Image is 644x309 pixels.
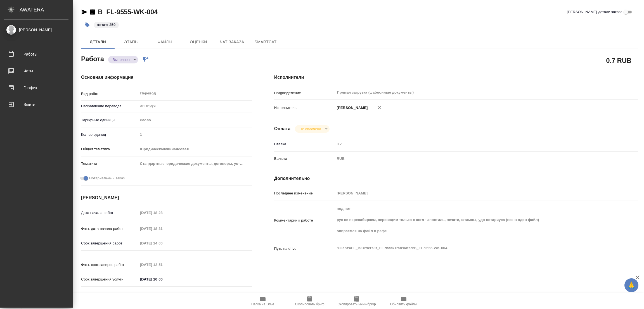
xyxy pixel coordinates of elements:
[81,210,138,216] p: Дата начала работ
[151,39,178,46] span: Файлы
[627,279,636,291] span: 🙏
[81,53,104,63] h2: Работа
[239,293,286,309] button: Папка на Drive
[4,100,68,109] div: Выйти
[81,161,138,167] p: Тематика
[97,22,115,28] p: #стат: 250
[89,9,96,15] button: Скопировать ссылку
[81,226,138,232] p: Факт. дата начала работ
[81,74,252,81] h4: Основная информация
[138,159,252,168] div: Стандартные юридические документы, договоры, уставы
[81,194,252,201] h4: [PERSON_NAME]
[81,277,138,282] p: Срок завершения услуги
[93,22,119,27] span: стат: 250
[138,225,187,233] input: Пустое поле
[274,175,638,182] h4: Дополнительно
[89,175,125,181] span: Нотариальный заказ
[274,191,335,196] p: Последнее изменение
[4,27,68,33] div: [PERSON_NAME]
[251,302,274,306] span: Папка на Drive
[81,19,93,31] button: Добавить тэг
[337,302,376,306] span: Скопировать мини-бриф
[252,39,279,46] span: SmartCat
[274,125,291,132] h4: Оплата
[81,146,138,152] p: Общая тематика
[335,105,368,111] p: [PERSON_NAME]
[274,246,335,251] p: Путь на drive
[138,275,187,283] input: ✎ Введи что-нибудь
[335,204,608,236] textarea: под нот рус не перенабираем, переводим только с англ - апостиль, печати, штампы, удо нотариуса (в...
[138,239,187,247] input: Пустое поле
[81,117,138,123] p: Тарифные единицы
[138,209,187,217] input: Пустое поле
[274,90,335,96] p: Подразделение
[185,39,212,46] span: Оценки
[4,50,68,58] div: Работы
[373,101,385,114] button: Удалить исполнителя
[4,67,68,75] div: Чаты
[1,64,71,78] a: Чаты
[81,9,88,15] button: Скопировать ссылку для ЯМессенджера
[81,262,138,268] p: Факт. срок заверш. работ
[335,243,608,253] textarea: /Clients/FL_B/Orders/B_FL-9555/Translated/B_FL-9555-WK-004
[20,4,73,15] div: AWATERA
[274,141,335,147] p: Ставка
[335,154,608,163] div: RUB
[1,47,71,61] a: Работы
[624,278,638,292] button: 🙏
[81,91,138,97] p: Вид работ
[295,302,324,306] span: Скопировать бриф
[298,127,323,131] button: Не оплачена
[1,98,71,111] a: Выйти
[380,293,427,309] button: Обновить файлы
[295,125,329,133] div: Выполнен
[333,293,380,309] button: Скопировать мини-бриф
[81,241,138,246] p: Срок завершения работ
[274,156,335,161] p: Валюта
[84,39,111,46] span: Детали
[390,302,417,306] span: Обновить файлы
[219,39,245,46] span: Чат заказа
[4,84,68,92] div: График
[606,56,631,65] h2: 0.7 RUB
[138,115,252,125] div: слово
[138,144,252,154] div: Юридическая/Финансовая
[138,130,252,139] input: Пустое поле
[138,261,187,269] input: Пустое поле
[274,218,335,223] p: Комментарий к работе
[81,132,138,137] p: Кол-во единиц
[335,140,608,148] input: Пустое поле
[1,81,71,95] a: График
[567,9,622,15] span: [PERSON_NAME] детали заказа
[81,103,138,109] p: Направление перевода
[108,56,138,63] div: Выполнен
[111,57,131,62] button: Выполнен
[98,8,158,16] a: B_FL-9555-WK-004
[118,39,145,46] span: Этапы
[286,293,333,309] button: Скопировать бриф
[274,74,638,81] h4: Исполнители
[274,105,335,111] p: Исполнитель
[335,189,608,197] input: Пустое поле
